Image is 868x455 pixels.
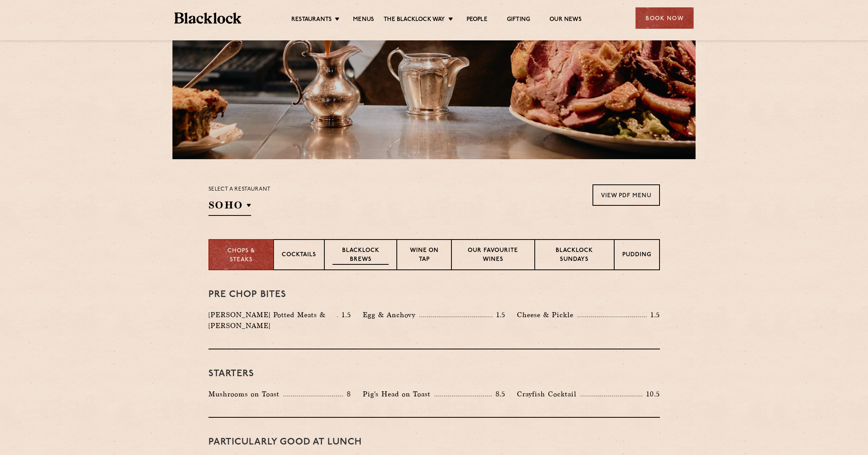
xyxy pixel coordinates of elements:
p: Our favourite wines [460,247,527,265]
p: Cocktails [282,251,316,260]
h3: Starters [208,369,660,379]
div: Book Now [635,7,694,29]
p: Pudding [622,251,651,260]
img: BL_Textured_Logo-footer-cropped.svg [174,12,241,24]
p: Mushrooms on Toast [208,389,283,399]
p: 1.5 [338,310,351,320]
p: Crayfish Cocktail [517,389,580,399]
h2: SOHO [208,198,251,216]
p: Wine on Tap [405,247,443,265]
a: View PDF Menu [592,184,660,206]
p: Blacklock Brews [332,247,389,265]
a: Restaurants [291,16,332,24]
a: Our News [549,16,582,24]
p: Pig's Head on Toast [363,389,434,399]
p: Egg & Anchovy [363,309,419,320]
a: Menus [353,16,374,24]
h3: PARTICULARLY GOOD AT LUNCH [208,437,660,447]
a: The Blacklock Way [384,16,445,24]
a: Gifting [507,16,530,24]
p: 8 [343,389,351,399]
p: 1.5 [647,310,660,320]
p: [PERSON_NAME] Potted Meats & [PERSON_NAME] [208,309,338,331]
a: People [467,16,487,24]
p: 8.5 [492,389,506,399]
p: Select a restaurant [208,184,271,195]
p: Chops & Steaks [217,247,265,264]
p: 1.5 [493,310,506,320]
p: Cheese & Pickle [517,309,577,320]
h3: Pre Chop Bites [208,290,660,300]
p: Blacklock Sundays [543,247,606,265]
p: 10.5 [642,389,660,399]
